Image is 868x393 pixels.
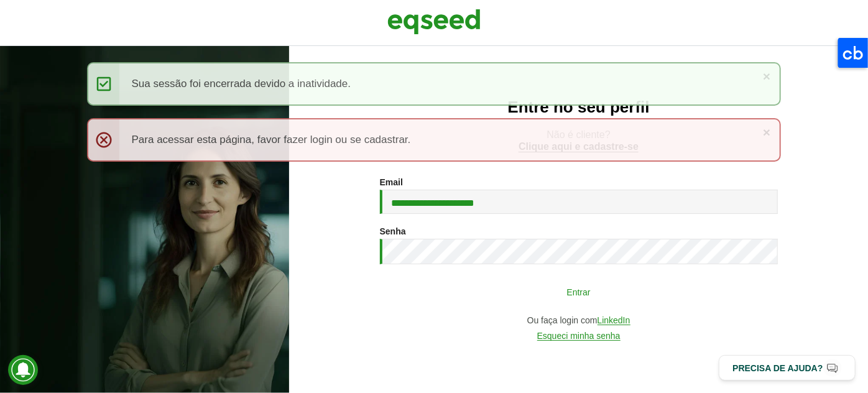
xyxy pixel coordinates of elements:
[417,280,741,303] button: Entrar
[598,316,630,325] a: LinkedIn
[87,62,782,106] div: Sua sessão foi encerrada devido a inatividade.
[380,227,406,236] label: Senha
[380,316,778,325] div: Ou faça login com
[763,126,770,139] a: ×
[537,331,621,341] a: Esqueci minha senha
[763,70,770,83] a: ×
[87,118,782,162] div: Para acessar esta página, favor fazer login ou se cadastrar.
[387,6,481,37] img: EqSeed Logo
[380,178,403,187] label: Email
